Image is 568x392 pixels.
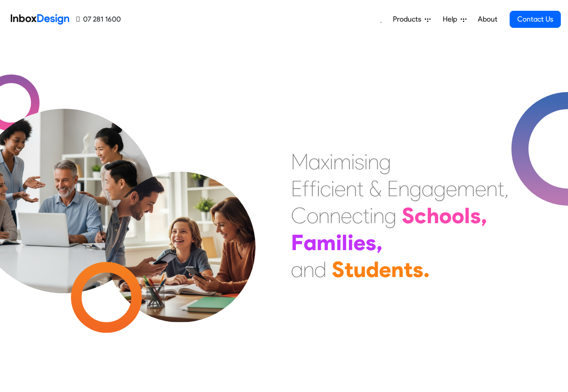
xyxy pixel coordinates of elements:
div: c [414,202,427,229]
div: o [439,202,452,229]
div: x [321,148,330,175]
div: & [369,175,382,202]
div: S [402,202,414,229]
div: o [307,202,318,229]
div: , [481,202,487,229]
div: u [353,256,366,283]
div: t [344,256,353,283]
div: , [376,229,383,256]
div: n [373,202,384,229]
div: n [368,148,379,175]
a: Contact Us [510,11,561,28]
div: t [498,175,504,202]
div: s [413,256,423,283]
div: g [434,175,446,202]
div: o [452,202,464,229]
div: f [309,175,317,202]
div: C [291,202,307,229]
div: n [346,175,357,202]
div: i [331,175,335,202]
div: i [336,229,342,256]
div: m [333,148,351,175]
a: Products [389,10,434,28]
div: e [353,229,365,256]
div: c [352,202,363,229]
div: , [504,175,509,202]
div: i [370,202,373,229]
div: n [330,202,341,229]
div: n [391,256,404,283]
div: i [330,148,333,175]
div: M [291,148,308,175]
div: S [332,256,344,283]
div: Maximising Efficient & Engagement, Connecting Schools, Families, and Students. [291,148,509,283]
div: g [384,202,396,229]
div: c [320,175,331,202]
div: s [355,148,364,175]
div: h [427,202,439,229]
div: n [303,256,314,283]
span: Help [443,14,461,25]
div: m [317,229,336,256]
div: g [379,148,391,175]
div: e [335,175,346,202]
div: a [308,148,321,175]
div: . [423,256,430,283]
div: t [363,202,370,229]
div: i [351,148,355,175]
a: About [475,10,500,28]
a: Help [439,10,470,28]
div: d [366,256,379,283]
div: a [291,256,303,283]
div: s [365,229,376,256]
img: parents_with_child.png [86,134,274,322]
div: s [470,202,481,229]
div: f [302,175,309,202]
div: d [314,256,326,283]
div: E [291,175,302,202]
span: Products [393,14,425,25]
div: a [422,175,434,202]
div: l [464,202,470,229]
div: i [364,148,368,175]
div: a [304,229,317,256]
div: i [348,229,353,256]
div: t [404,256,413,283]
div: n [398,175,409,202]
div: n [486,175,498,202]
div: e [341,202,352,229]
div: e [446,175,457,202]
div: E [387,175,398,202]
div: g [409,175,422,202]
div: n [318,202,330,229]
div: m [457,175,475,202]
div: e [379,256,391,283]
div: e [475,175,486,202]
div: F [291,229,304,256]
div: t [357,175,364,202]
div: i [317,175,320,202]
a: 07 281 1600 [76,14,121,25]
div: l [342,229,348,256]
